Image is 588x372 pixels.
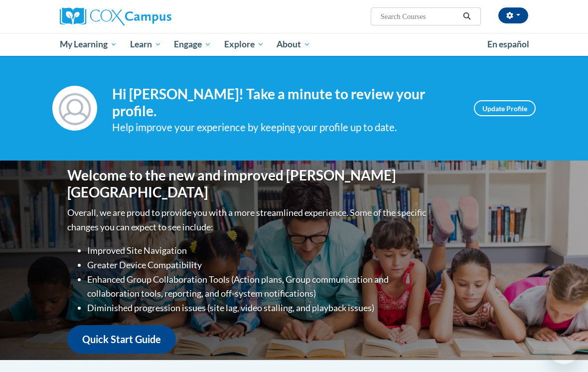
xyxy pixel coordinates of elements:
[174,38,211,50] span: Engage
[67,205,429,234] p: Overall, we are proud to provide you with a more streamlined experience. Some of the specific cha...
[52,33,536,56] div: Main menu
[380,10,459,22] input: Search Courses
[548,332,580,364] iframe: Button to launch messaging window
[53,33,124,56] a: My Learning
[112,86,459,119] h4: Hi [PERSON_NAME]! Take a minute to review your profile.
[487,39,529,49] span: En español
[112,119,459,136] div: Help improve your experience by keeping your profile up to date.
[87,272,429,301] li: Enhanced Group Collaboration Tools (Action plans, Group communication and collaboration tools, re...
[167,33,218,56] a: Engage
[60,7,171,25] img: Cox Campus
[52,86,97,131] img: Profile Image
[218,33,271,56] a: Explore
[87,258,429,272] li: Greater Device Compatibility
[130,38,161,50] span: Learn
[474,100,536,116] a: Update Profile
[124,33,168,56] a: Learn
[87,301,429,315] li: Diminished progression issues (site lag, video stalling, and playback issues)
[67,167,429,200] h1: Welcome to the new and improved [PERSON_NAME][GEOGRAPHIC_DATA]
[277,38,310,50] span: About
[87,243,429,258] li: Improved Site Navigation
[224,38,264,50] span: Explore
[67,325,176,354] a: Quick Start Guide
[271,33,317,56] a: About
[481,34,536,55] a: En español
[498,7,528,23] button: Account Settings
[459,10,474,22] button: Search
[60,7,206,25] a: Cox Campus
[60,38,117,50] span: My Learning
